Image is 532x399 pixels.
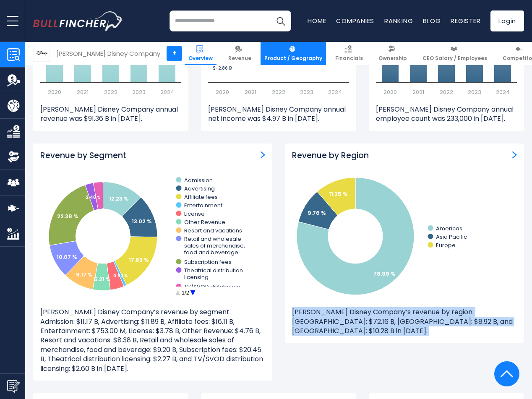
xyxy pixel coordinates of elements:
a: Login [490,10,524,31]
h3: Revenue by Segment [40,151,126,161]
a: CEO Salary / Employees [419,42,491,65]
a: Revenue by Region [512,151,517,159]
div: [PERSON_NAME] Disney Company [56,49,160,58]
text: License [184,210,205,218]
text: Americas [436,224,462,232]
tspan: 9.17 % [76,271,93,279]
img: bullfincher logo [33,11,123,31]
text: 1/2 [182,289,189,296]
a: + [167,46,182,61]
a: Revenue [224,42,255,65]
text: Europe [436,241,456,249]
text: $-2.86 B [213,65,232,71]
text: 78.99 % [373,270,396,278]
text: 2022 [104,88,117,96]
tspan: 2.48 % [86,194,101,201]
a: Financials [331,42,367,65]
text: 2023 [300,88,313,96]
text: 2022 [272,88,285,96]
tspan: 12.23 % [109,195,129,203]
text: Retail and wholesale sales of merchandise, food and beverage [184,235,245,256]
a: Overview [185,42,216,65]
a: Companies [336,16,374,25]
p: [PERSON_NAME] Disney Company annual net income was $4.97 B in [DATE]. [208,105,349,124]
span: CEO Salary / Employees [422,55,487,62]
text: 9.76 % [308,209,326,217]
text: 2021 [245,88,256,96]
text: 2021 [412,88,424,96]
text: Advertising [184,185,215,193]
span: Ownership [378,55,407,62]
text: 2023 [468,88,481,96]
tspan: 0.82 % [113,273,128,279]
text: 2024 [328,88,342,96]
span: Product / Geography [264,55,322,62]
p: [PERSON_NAME] Disney Company’s revenue by region: [GEOGRAPHIC_DATA]: $72.16 B, [GEOGRAPHIC_DATA]:... [292,308,517,336]
text: 2024 [496,88,510,96]
text: Admission [184,176,213,184]
h3: Revenue by Region [292,151,369,161]
text: 11.25 % [329,190,348,198]
text: 2020 [216,88,229,96]
text: 2020 [48,88,61,96]
text: Entertainment [184,201,222,209]
a: Ranking [384,16,413,25]
text: 2021 [77,88,89,96]
a: Blog [423,16,441,25]
a: Home [308,16,326,25]
span: Revenue [228,55,251,62]
text: Resort and vacations [184,227,242,235]
text: 2022 [440,88,453,96]
tspan: 13.02 % [132,217,152,225]
span: Overview [188,55,213,62]
text: Asia Pacific [436,233,467,241]
tspan: 5.21 % [94,275,111,283]
tspan: 10.07 % [57,253,77,261]
tspan: 17.63 % [129,256,149,264]
button: Search [270,10,291,31]
img: DIS logo [34,45,50,61]
p: [PERSON_NAME] Disney Company annual employee count was 233,000 in [DATE]. [376,105,517,124]
p: [PERSON_NAME] Disney Company’s revenue by segment: Admission: $11.17 B, Advertising: $11.89 B, Af... [40,308,265,373]
tspan: 22.38 % [57,212,78,220]
text: Affiliate fees [184,193,218,201]
text: 2024 [160,88,174,96]
a: Go to homepage [33,11,123,31]
a: Ownership [375,42,411,65]
text: TV/SVOD distribution licensing [184,283,240,297]
a: Revenue by Segment [261,151,265,159]
a: Register [451,16,480,25]
text: 2023 [132,88,146,96]
a: Product / Geography [261,42,326,65]
span: Financials [335,55,363,62]
p: [PERSON_NAME] Disney Company annual revenue was $91.36 B in [DATE]. [40,105,181,124]
text: 2020 [383,88,397,96]
text: Subscription fees [184,258,232,266]
text: Theatrical distribution licensing [184,266,243,281]
img: Ownership [7,151,20,163]
text: Other Revenue [184,218,225,226]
